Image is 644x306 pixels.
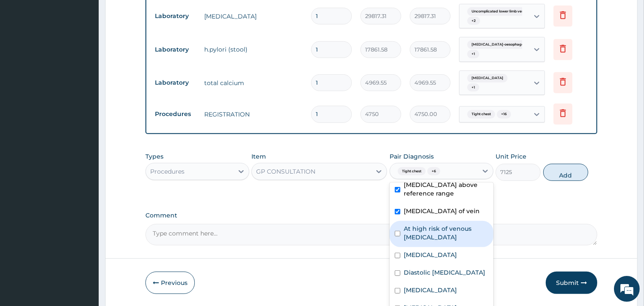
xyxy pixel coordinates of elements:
button: Submit [546,272,597,294]
label: [MEDICAL_DATA] [404,251,457,259]
label: Comment [145,212,597,219]
label: Pair Diagnosis [390,152,434,161]
button: Add [543,164,588,181]
div: Chat with us now [45,48,144,59]
textarea: Type your message and hit 'Enter' [4,210,163,240]
td: h.pylori (stool) [200,41,307,58]
div: GP CONSULTATION [256,167,315,176]
td: [MEDICAL_DATA] [200,8,307,25]
div: Minimize live chat window [141,4,161,25]
label: Unit Price [496,152,526,161]
span: + 6 [427,167,440,176]
label: Types [145,153,163,160]
span: Uncomplicated lower limb venou... [467,7,535,16]
div: Procedures [150,167,184,176]
span: Tight chest [467,110,495,119]
label: [MEDICAL_DATA] above reference range [404,181,488,198]
td: Laboratory [151,75,200,91]
span: + 1 [467,83,479,92]
label: Item [251,152,266,161]
label: Diastolic [MEDICAL_DATA] [404,268,485,277]
span: + 1 [467,50,479,58]
button: Previous [145,272,195,294]
label: [MEDICAL_DATA] [404,286,457,294]
td: Procedures [151,106,200,122]
td: Laboratory [151,8,200,24]
label: At high risk of venous [MEDICAL_DATA] [404,224,488,242]
span: [MEDICAL_DATA]-oesophageal reflux dise... [467,40,553,49]
label: [MEDICAL_DATA] of vein [404,207,480,215]
td: total calcium [200,74,307,92]
td: REGISTRATION [200,106,307,123]
img: d_794563401_company_1708531726252_794563401 [16,43,35,64]
span: + 2 [467,17,480,25]
span: [MEDICAL_DATA] [467,74,508,83]
span: + 16 [497,110,511,119]
span: We're online! [50,96,118,183]
td: Laboratory [151,42,200,58]
span: Tight chest [398,167,426,176]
